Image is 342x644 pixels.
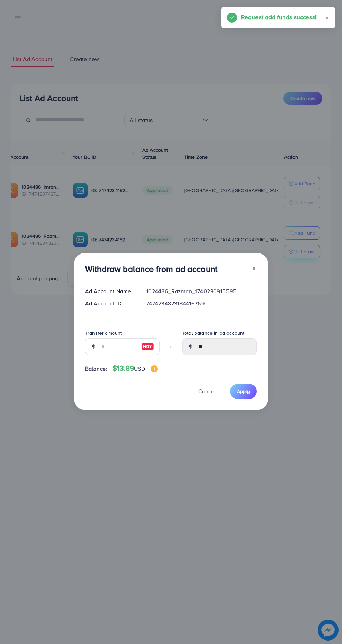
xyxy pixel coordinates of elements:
[85,365,107,373] span: Balance:
[141,342,154,351] img: image
[85,264,217,274] h3: Withdraw balance from ad account
[230,384,257,399] button: Apply
[241,13,317,22] h5: Request add funds success!
[189,384,224,399] button: Cancel
[237,388,250,395] span: Apply
[85,329,122,336] label: Transfer amount
[134,365,145,372] span: USD
[151,365,158,372] img: image
[198,387,216,395] span: Cancel
[113,364,157,373] h4: $13.89
[80,287,141,295] div: Ad Account Name
[80,300,141,308] div: Ad Account ID
[182,329,244,336] label: Total balance in ad account
[141,300,262,308] div: 7474234823184416769
[141,287,262,295] div: 1024486_Razman_1740230915595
